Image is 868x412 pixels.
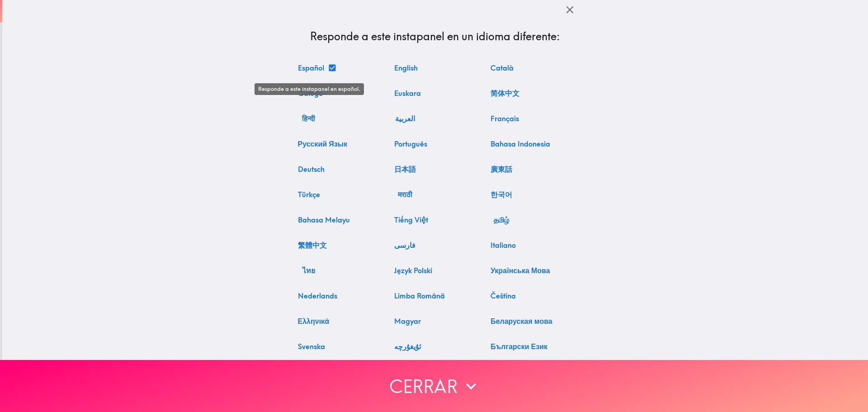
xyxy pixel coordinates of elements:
button: Дайте відповідь на цей instapanel українською мовою. [487,261,553,279]
button: इस instapanel को हिंदी में उत्तर दें। [294,109,323,128]
button: بۇ instapanel غا ئۇيغۇرچە جاۋاب بېرىڭ. [391,337,425,355]
button: 用繁體中文回答這個instapanel。 [294,236,330,254]
button: Svara på denna instapanel på svenska. [294,337,329,355]
button: இந்த instapanel-ஐ தமிழில் பதிலளிக்கவும். [487,211,516,229]
button: Odpowiedz na ten instapanel w języku polskim. [391,261,436,279]
button: أجب على هذا instapanel باللغة العربية. [391,109,420,128]
button: Responeu aquest instapanel en català. [487,59,517,77]
button: Отговорете на този instapanel на български. [487,337,551,355]
button: Erantzun instapanel honi euskaraz. [391,84,425,102]
button: به این instapanel به زبان فارسی پاسخ دهید. [391,236,420,254]
button: 用简体中文回答这个instapanel。 [487,84,523,102]
button: Trả lời instapanel này bằng tiếng Việt. [391,211,432,229]
button: Answer this instapanel in English. [391,59,421,77]
button: Απαντήστε σε αυτό το instapanel στα Ελληνικά. [294,312,333,330]
button: Válaszoljon erre az instapanel-re magyarul. [391,312,425,330]
button: Responde a este instapanel en español. [294,59,339,77]
button: 이 instapanel에 한국어로 답하세요. [487,185,516,204]
button: ตอบ instapanel นี้เป็นภาษาไทย. [294,261,323,279]
button: Bu instapanel'i Türkçe olarak yanıtlayın. [294,185,324,204]
div: Responde a este instapanel en español. [255,83,364,95]
button: Répondez à cet instapanel en français. [487,109,523,128]
button: Jawab instapanel ini dalam Bahasa Melayu. [294,211,354,229]
button: Ответьте на этот instapanel на русском языке. [294,135,351,153]
button: Rispondi a questo instapanel in italiano. [487,236,519,254]
button: या instapanel ला मराठीत उत्तर द्या. [391,185,420,204]
button: このinstapanelに日本語で回答してください。 [391,160,420,178]
button: 用廣東話回答呢個instapanel。 [487,160,516,178]
button: Beantworten Sie dieses instapanel auf Deutsch. [294,160,328,178]
button: Адкажыце на гэты instapanel па-беларуску. [487,312,556,330]
h4: Responde a este instapanel en un idioma diferente: [294,29,576,44]
button: Odpovězte na tento instapanel v češtině. [487,287,519,305]
button: Responda a este instapanel em português. [391,135,431,153]
button: Beantwoord dit instapanel in het Nederlands. [294,287,341,305]
button: Răspundeți la acest instapanel în limba română. [391,287,448,305]
button: Jawab instapanel ini dalam Bahasa Indonesia. [487,135,554,153]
